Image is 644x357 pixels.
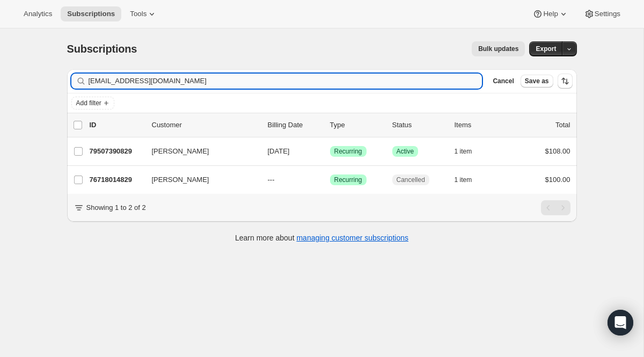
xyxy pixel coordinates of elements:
[488,75,518,88] button: Cancel
[545,147,570,155] span: $108.00
[536,45,556,53] span: Export
[608,310,633,336] div: Open Intercom Messenger
[455,176,472,184] span: 1 item
[525,77,549,85] span: Save as
[145,171,253,188] button: [PERSON_NAME]
[330,120,384,130] div: Type
[397,176,425,184] span: Cancelled
[268,147,290,155] span: [DATE]
[455,120,508,130] div: Items
[152,174,209,185] span: [PERSON_NAME]
[455,144,484,159] button: 1 item
[334,147,362,156] span: Recurring
[90,144,570,159] div: 79507390829[PERSON_NAME][DATE]SuccessRecurringSuccessActive1 item$108.00
[521,75,553,88] button: Save as
[541,200,570,215] nav: Pagination
[268,176,275,184] span: ---
[67,10,115,18] span: Subscriptions
[17,6,58,21] button: Analytics
[555,120,570,130] p: Total
[235,232,408,243] p: Learn more about
[478,45,518,53] span: Bulk updates
[545,176,570,184] span: $100.00
[61,6,121,21] button: Subscriptions
[392,120,446,130] p: Status
[334,176,362,184] span: Recurring
[472,41,525,56] button: Bulk updates
[268,120,321,130] p: Billing Date
[296,234,408,242] a: managing customer subscriptions
[455,172,484,187] button: 1 item
[493,77,514,85] span: Cancel
[529,41,562,56] button: Export
[90,146,143,157] p: 79507390829
[543,10,558,18] span: Help
[71,97,114,110] button: Add filter
[76,99,101,107] span: Add filter
[123,6,164,21] button: Tools
[90,120,143,130] p: ID
[145,143,253,160] button: [PERSON_NAME]
[526,6,575,21] button: Help
[152,120,259,130] p: Customer
[130,10,147,18] span: Tools
[86,202,146,213] p: Showing 1 to 2 of 2
[90,172,570,187] div: 76718014829[PERSON_NAME]---SuccessRecurringCancelled1 item$100.00
[397,147,414,156] span: Active
[90,120,570,130] div: IDCustomerBilling DateTypeStatusItemsTotal
[455,147,472,156] span: 1 item
[595,10,620,18] span: Settings
[152,146,209,157] span: [PERSON_NAME]
[558,74,573,89] button: Sort the results
[24,10,52,18] span: Analytics
[89,74,482,89] input: Filter subscribers
[67,43,137,55] span: Subscriptions
[90,174,143,185] p: 76718014829
[577,6,627,21] button: Settings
